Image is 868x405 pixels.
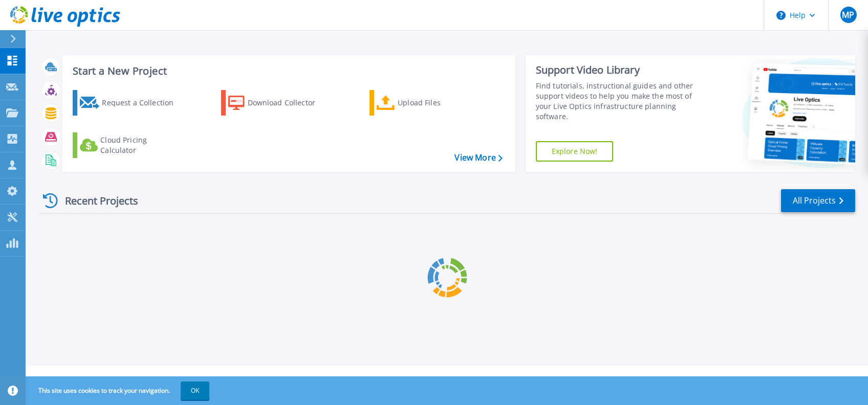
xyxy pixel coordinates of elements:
a: Upload Files [370,90,484,116]
a: Explore Now! [536,141,614,162]
div: Support Video Library [536,63,703,77]
span: MP [842,11,854,19]
div: Upload Files [398,93,480,113]
div: Find tutorials, instructional guides and other support videos to help you make the most of your L... [536,81,703,122]
button: OK [181,381,209,400]
h3: Start a New Project [73,65,502,77]
span: This site uses cookies to track your navigation. [28,381,209,400]
div: Download Collector [248,93,330,113]
div: Cloud Pricing Calculator [100,135,182,155]
div: Request a Collection [102,93,184,113]
a: Cloud Pricing Calculator [73,132,187,158]
a: Download Collector [221,90,335,116]
div: Recent Projects [39,188,152,213]
a: Request a Collection [73,90,187,116]
a: View More [454,153,502,163]
a: All Projects [781,189,855,212]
